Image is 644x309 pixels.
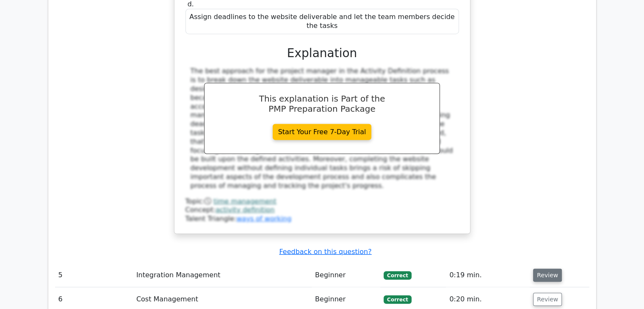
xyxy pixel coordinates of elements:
td: Beginner [312,263,380,287]
td: Integration Management [133,263,312,287]
a: activity definition [216,206,274,214]
a: ways of working [236,215,291,223]
h3: Explanation [191,46,454,61]
div: Topic: [185,197,459,206]
button: Review [533,293,562,306]
div: Assign deadlines to the website deliverable and let the team members decide the tasks [185,9,459,34]
td: 0:19 min. [446,263,530,287]
button: Review [533,269,562,282]
div: Concept: [185,206,459,215]
a: Feedback on this question? [279,248,371,256]
div: Talent Triangle: [185,197,459,223]
div: The best approach for the project manager in the Activity Definition process is to break down the... [191,67,454,190]
a: time management [213,197,276,205]
span: Correct [384,271,411,280]
span: Correct [384,295,411,304]
td: 5 [55,263,133,287]
a: Start Your Free 7-Day Trial [273,124,372,140]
